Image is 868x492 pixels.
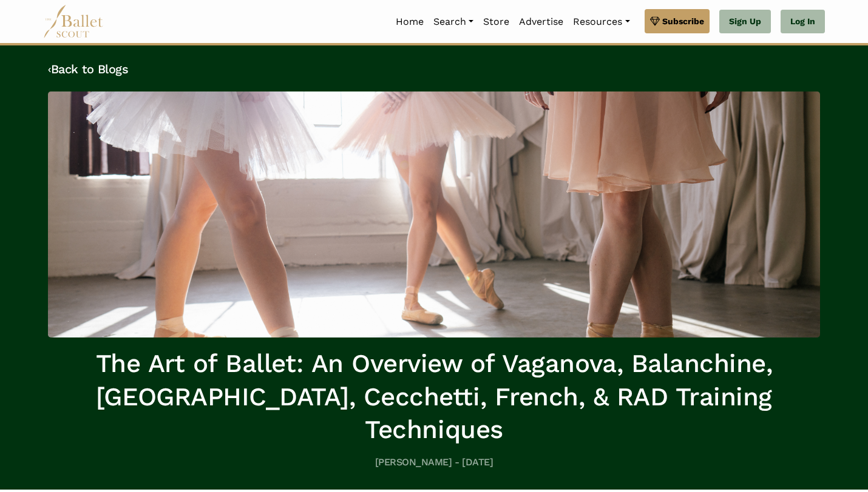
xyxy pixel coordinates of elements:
a: Advertise [514,9,568,35]
h5: [PERSON_NAME] - [DATE] [48,456,820,469]
a: ‹Back to Blogs [48,62,128,76]
a: Subscribe [645,9,710,33]
img: gem.svg [650,15,660,28]
a: Home [391,9,429,35]
code: ‹ [48,61,51,76]
a: Resources [568,9,634,35]
a: Log In [781,10,825,34]
a: Search [429,9,478,35]
span: Subscribe [662,15,704,28]
h1: The Art of Ballet: An Overview of Vaganova, Balanchine, [GEOGRAPHIC_DATA], Cecchetti, French, & R... [48,347,820,447]
a: Store [478,9,514,35]
img: header_image.img [48,91,820,337]
a: Sign Up [719,10,771,34]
